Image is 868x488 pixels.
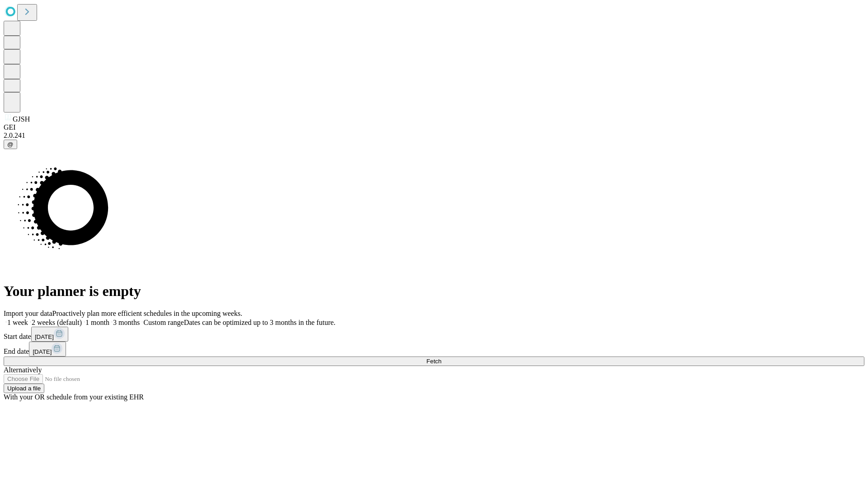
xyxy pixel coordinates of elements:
button: [DATE] [31,327,68,342]
span: Fetch [426,358,441,365]
div: 2.0.241 [4,131,864,140]
span: [DATE] [33,348,52,355]
div: GEI [4,123,864,131]
div: Start date [4,327,864,342]
button: Upload a file [4,384,44,393]
span: Dates can be optimized up to 3 months in the future. [184,319,335,326]
h1: Your planner is empty [4,283,864,300]
button: @ [4,140,17,149]
span: With your OR schedule from your existing EHR [4,393,144,401]
span: Import your data [4,310,52,317]
span: [DATE] [35,333,54,340]
button: Fetch [4,357,864,366]
div: End date [4,342,864,357]
span: Proactively plan more efficient schedules in the upcoming weeks. [52,310,242,317]
span: 3 months [113,319,140,326]
span: Alternatively [4,366,42,374]
span: 1 month [85,319,109,326]
span: @ [7,141,14,148]
span: GJSH [13,115,30,123]
button: [DATE] [29,342,66,357]
span: 2 weeks (default) [32,319,82,326]
span: Custom range [143,319,184,326]
span: 1 week [7,319,28,326]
